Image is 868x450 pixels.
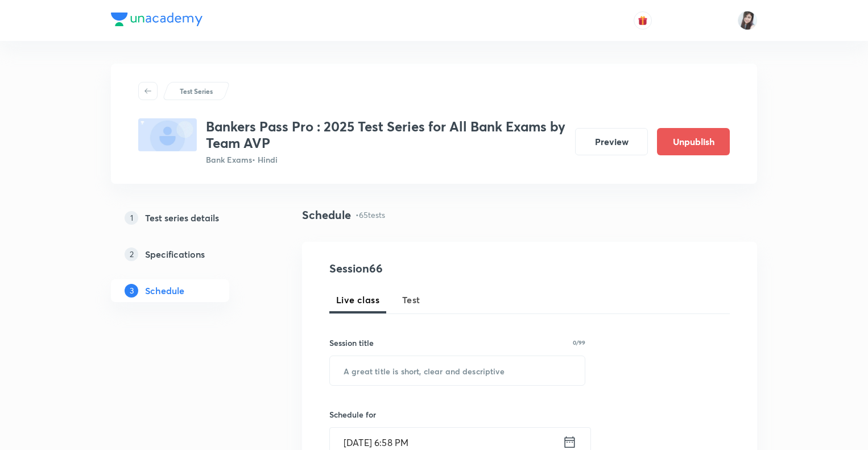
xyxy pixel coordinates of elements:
p: 0/99 [573,340,585,345]
p: 1 [125,211,138,225]
h4: Session 66 [329,260,537,277]
h5: Schedule [145,284,184,298]
p: 3 [125,284,138,298]
input: A great title is short, clear and descriptive [330,356,585,385]
p: • 65 tests [356,209,385,221]
h5: Specifications [145,247,205,261]
img: fallback-thumbnail.png [138,118,197,151]
img: Company Logo [111,13,202,26]
button: avatar [634,11,652,30]
h6: Schedule for [329,408,585,420]
span: Test [402,293,420,307]
p: 2 [125,247,138,261]
h3: Bankers Pass Pro : 2025 Test Series for All Bank Exams by Team AVP [206,118,566,151]
p: Test Series [180,86,213,96]
a: 2Specifications [111,243,266,266]
h6: Session title [329,337,374,349]
span: Live class [336,293,379,307]
p: Bank Exams • Hindi [206,154,566,166]
a: 1Test series details [111,207,266,229]
img: avatar [638,15,648,26]
h5: Test series details [145,211,219,225]
h4: Schedule [302,207,351,224]
img: Manjeet Kaur [738,11,757,30]
button: Preview [575,128,648,155]
a: Company Logo [111,13,202,29]
button: Unpublish [657,128,730,155]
